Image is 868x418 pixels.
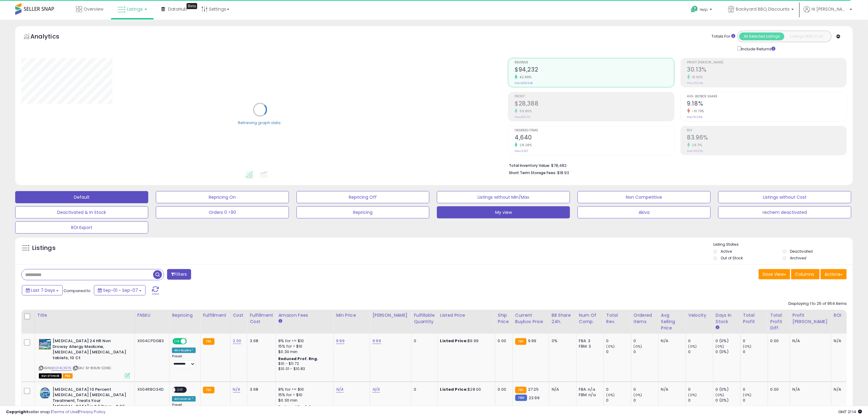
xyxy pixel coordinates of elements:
[53,338,126,362] b: [MEDICAL_DATA] 24 HR Non Drowsy Allergy Medicine, [MEDICAL_DATA] [MEDICAL_DATA] tablets, 10 Ct
[94,285,146,295] button: Sep-01 - Sep-07
[172,348,196,353] div: Win BuyBox *
[515,95,674,98] span: Profit
[233,338,242,344] a: 2.00
[168,6,187,12] span: DataHub
[733,45,783,52] div: Include Returns
[6,409,105,415] div: seller snap | |
[39,373,62,379] span: All listings that are currently out of stock and unavailable for purchase on Amazon
[791,269,820,279] button: Columns
[278,344,329,349] div: 15% for > $10
[414,338,433,344] div: 0
[606,338,631,344] div: 0
[634,398,658,403] div: 0
[743,312,765,325] div: Total Profit
[515,387,527,393] small: FBA
[509,161,842,169] li: $78,482
[834,338,854,344] div: N/A
[515,81,533,85] small: Prev: $65,948
[30,32,71,42] h5: Analytics
[743,338,768,344] div: 0
[53,387,126,416] b: [MEDICAL_DATA] 10 Percent [MEDICAL_DATA] [MEDICAL_DATA] Treatment, Treats Your [MEDICAL_DATA] in ...
[372,386,380,393] a: N/A
[15,206,148,218] button: Deactivated & In Stock
[759,269,790,279] button: Save View
[233,386,240,393] a: N/A
[278,319,282,324] small: Amazon Fees.
[156,191,289,203] button: Repricing On
[52,409,78,415] a: Terms of Use
[172,396,196,402] div: Amazon AI *
[688,398,713,403] div: 0
[15,221,148,234] button: ROI Export
[440,312,493,319] div: Listed Price
[437,206,570,218] button: My view
[770,312,787,331] div: Total Profit Diff.
[834,312,856,319] div: ROI
[743,344,752,349] small: (0%)
[716,349,740,355] div: 0 (0%)
[688,312,711,319] div: Velocity
[716,344,724,349] small: (0%)
[688,393,697,397] small: (0%)
[278,312,331,319] div: Amazon Fees
[203,387,214,393] small: FBA
[176,387,185,392] span: OFF
[39,338,130,378] div: ASIN:
[63,373,73,379] span: FBA
[278,338,329,344] div: 8% for <= $10
[32,244,56,252] h5: Listings
[51,366,72,371] a: B0014CX5T6
[743,398,768,403] div: 0
[172,403,196,416] div: Preset:
[250,312,273,325] div: Fulfillment Cost
[250,338,271,344] div: 3.68
[606,344,615,349] small: (0%)
[515,134,674,142] h2: 4,640
[690,75,703,79] small: 18.90%
[552,312,574,325] div: BB Share 24h.
[743,393,752,397] small: (0%)
[515,395,527,401] small: FBM
[79,409,105,415] a: Privacy Policy
[634,344,642,349] small: (0%)
[578,191,711,203] button: Non Competitive
[552,387,572,392] div: N/A
[606,312,629,325] div: Total Rev.
[517,143,532,147] small: 28.28%
[515,61,674,64] span: Revenue
[172,312,198,319] div: Repricing
[297,191,430,203] button: Repricing Off
[167,269,191,280] button: Filters
[687,129,846,132] span: ROI
[838,409,862,415] span: 2025-09-15 21:14 GMT
[686,1,718,20] a: Help
[203,312,228,319] div: Fulfillment
[22,285,63,295] button: Last 7 Days
[579,392,599,398] div: FBM: n/a
[634,349,658,355] div: 0
[515,66,674,74] h2: $94,232
[498,338,508,344] div: 0.00
[39,338,51,350] img: 51iD5qUduRL._SL40_.jpg
[700,7,708,12] span: Help
[687,66,846,74] h2: 30.13%
[793,387,827,392] div: N/A
[517,75,531,79] small: 42.89%
[186,339,196,344] span: OFF
[713,242,853,248] p: Listing States:
[498,312,510,325] div: Ship Price
[31,287,55,293] span: Last 7 Days
[103,287,138,293] span: Sep-01 - Sep-07
[804,6,852,20] a: Hi [PERSON_NAME]
[278,366,329,372] div: $10.01 - $10.83
[173,339,181,344] span: ON
[795,271,814,277] span: Columns
[579,338,599,344] div: FBA: 3
[687,61,846,64] span: Profit [PERSON_NAME]
[634,338,658,344] div: 0
[509,163,550,168] b: Total Inventory Value:
[137,312,167,319] div: FNSKU
[528,386,539,392] span: 27.25
[834,387,854,392] div: N/A
[437,191,570,203] button: Listings without Min/Max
